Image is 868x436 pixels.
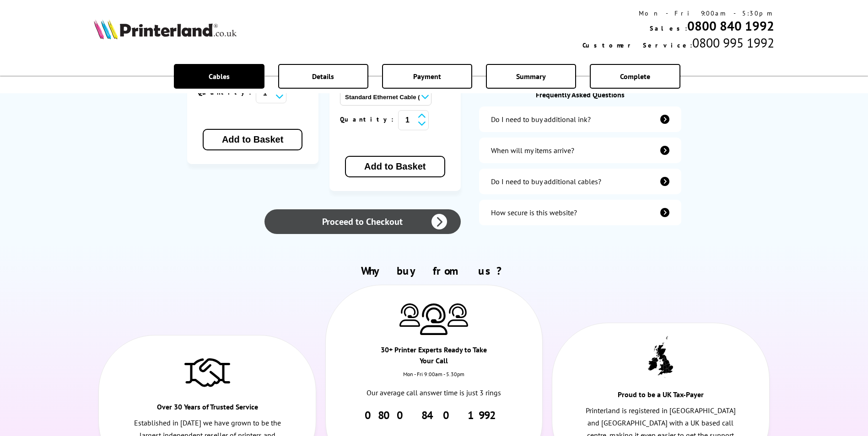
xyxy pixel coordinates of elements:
span: Details [312,72,334,81]
button: Add to Basket [203,129,302,150]
span: Cables [209,72,230,81]
span: Complete [620,72,650,81]
div: Over 30 Years of Trusted Service [153,401,262,417]
a: additional-cables [479,169,681,194]
div: Frequently Asked Questions [479,90,681,99]
span: Customer Service: [582,41,692,49]
img: Printer Experts [420,303,447,335]
div: Mon - Fri 9:00am - 5.30pm [326,371,543,387]
button: Add to Basket [345,156,445,177]
a: additional-ink [479,106,681,132]
div: How secure is this website? [491,208,577,217]
span: Sales: [650,24,687,32]
div: Do I need to buy additional cables? [491,177,601,186]
div: Do I need to buy additional ink? [491,115,591,124]
div: When will my items arrive? [491,146,574,155]
a: items-arrive [479,138,681,163]
span: Quantity: [340,115,398,123]
a: 0800 840 1992 [687,17,774,34]
a: Proceed to Checkout [264,209,461,234]
div: 30+ Printer Experts Ready to Take Your Call [380,344,488,371]
img: Printerland Logo [94,19,237,39]
p: Our average call answer time is just 3 rings [358,387,510,399]
a: 0800 840 1992 [365,408,503,422]
span: Summary [516,72,546,81]
h2: Why buy from us? [94,264,774,278]
span: 0800 995 1992 [692,34,774,51]
div: Proud to be a UK Tax-Payer [606,389,715,404]
img: Printer Experts [399,303,420,327]
img: Printer Experts [447,303,468,327]
a: secure-website [479,200,681,225]
img: UK tax payer [648,336,673,378]
div: Mon - Fri 9:00am - 5:30pm [582,9,774,17]
span: Payment [413,72,441,81]
img: Trusted Service [184,354,230,390]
